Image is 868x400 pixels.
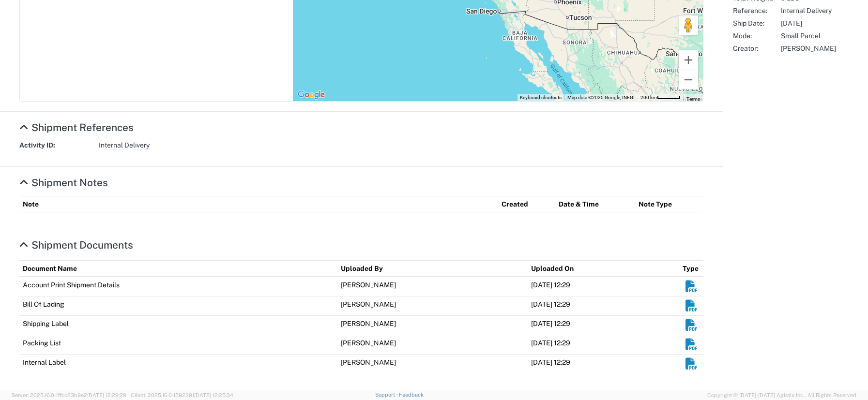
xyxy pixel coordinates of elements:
table: Shipment Notes [19,196,703,212]
td: Account Print Shipment Details [19,277,337,296]
span: [DATE] [781,19,836,28]
span: Client: 2025.16.0-1592391 [131,392,233,398]
th: Uploaded By [337,261,528,277]
em: Download [685,358,698,370]
td: Internal Label [19,355,337,374]
a: Feedback [399,392,424,398]
span: Creator: [733,44,773,53]
td: [DATE] 12:29 [528,296,679,316]
td: Packing List [19,335,337,355]
td: [PERSON_NAME] [337,316,528,335]
th: Note [19,196,498,212]
td: [DATE] 12:29 [528,316,679,335]
span: Reference: [733,6,773,15]
td: [PERSON_NAME] [337,335,528,355]
strong: Activity ID: [19,141,92,150]
span: Small Parcel [781,31,836,40]
button: Drag Pegman onto the map to open Street View [679,15,698,35]
a: Hide Details [19,239,133,251]
span: [DATE] 12:29:29 [87,392,126,398]
button: Zoom in [679,50,698,70]
th: Date & Time [555,196,635,212]
span: Internal Delivery [781,6,836,15]
em: Download [685,300,698,312]
button: Zoom out [679,70,698,89]
th: Note Type [635,196,703,212]
td: Shipping Label [19,316,337,335]
span: Map data ©2025 Google, INEGI [567,95,635,100]
a: Hide Details [19,177,108,189]
td: [PERSON_NAME] [337,355,528,374]
td: [PERSON_NAME] [337,277,528,296]
span: Internal Delivery [99,141,150,150]
span: 200 km [640,95,657,100]
td: [PERSON_NAME] [337,296,528,316]
span: Copyright © [DATE]-[DATE] Agistix Inc., All Rights Reserved [707,391,856,400]
img: Google [295,89,327,101]
em: Download [685,281,698,293]
td: [DATE] 12:29 [528,355,679,374]
span: [PERSON_NAME] [781,44,836,53]
th: Created [498,196,555,212]
span: Server: 2025.16.0-1ffcc23b9e2 [12,392,126,398]
td: [DATE] 12:29 [528,277,679,296]
button: Map Scale: 200 km per 45 pixels [638,94,684,101]
td: [DATE] 12:29 [528,335,679,355]
span: [DATE] 12:25:34 [194,392,233,398]
th: Type [679,261,703,277]
button: Keyboard shortcuts [520,94,562,101]
a: Terms [686,96,700,102]
em: Download [685,319,698,331]
table: Shipment Documents [19,260,703,373]
span: Mode: [733,31,773,40]
a: Support [375,392,399,398]
span: Ship Date: [733,19,773,28]
a: Open this area in Google Maps (opens a new window) [295,89,327,101]
th: Document Name [19,261,337,277]
td: Bill Of Lading [19,296,337,316]
th: Uploaded On [528,261,679,277]
em: Download [685,339,698,351]
a: Hide Details [19,121,134,133]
